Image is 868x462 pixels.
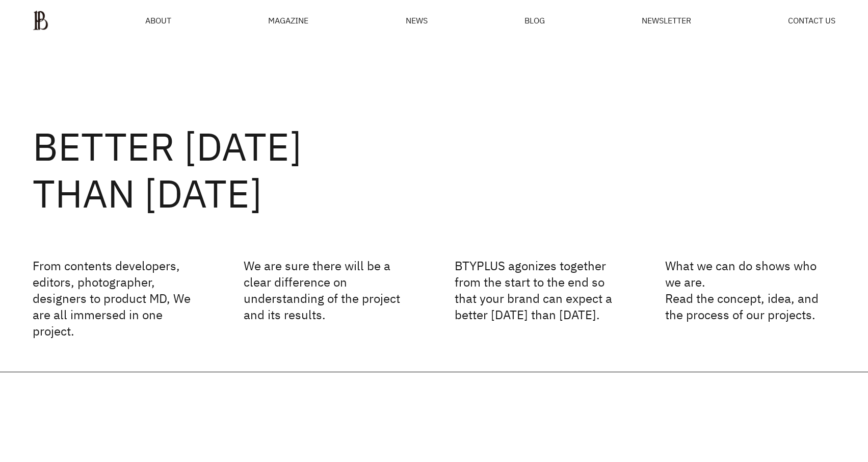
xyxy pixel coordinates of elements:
[788,16,835,24] a: CONTACT US
[33,123,835,217] h2: BETTER [DATE] THAN [DATE]
[455,258,625,339] p: BTYPLUS agonizes together from the start to the end so that your brand can expect a better [DATE]...
[145,16,171,24] a: ABOUT
[642,16,691,24] a: NEWSLETTER
[268,16,308,24] div: MAGAZINE
[524,16,545,24] a: BLOG
[665,258,835,339] p: What we can do shows who we are. Read the concept, idea, and the process of our projects.
[33,258,203,339] p: From contents developers, editors, photographer, designers to product MD, We are all immersed in ...
[406,16,428,24] a: NEWS
[33,10,48,31] img: ba379d5522eb3.png
[244,258,414,339] p: We are sure there will be a clear difference on understanding of the project and its results.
